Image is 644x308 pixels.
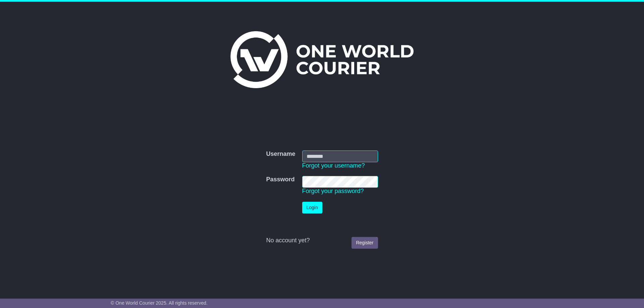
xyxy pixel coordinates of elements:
span: © One World Courier 2025. All rights reserved. [111,300,208,306]
img: One World [230,31,414,88]
a: Forgot your username? [302,162,365,169]
div: No account yet? [266,237,378,244]
label: Username [266,150,295,158]
button: Login [302,202,322,213]
a: Register [352,237,378,249]
label: Password [266,176,294,183]
a: Forgot your password? [302,188,364,194]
